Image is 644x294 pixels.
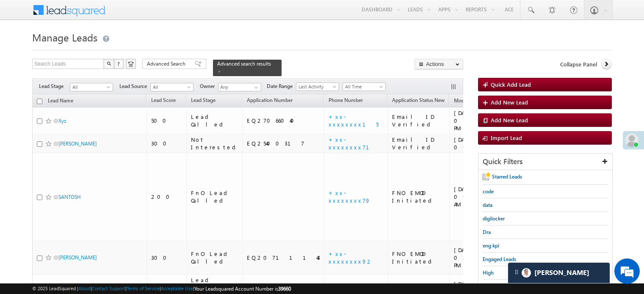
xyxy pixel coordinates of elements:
[392,136,445,151] div: Email ID Verified
[39,82,70,90] span: Lead Stage
[343,82,386,91] a: All Time
[454,109,494,132] div: [DATE] 01:36 PM
[454,97,482,104] span: Modified On
[267,82,296,90] span: Date Range
[151,193,182,201] div: 200
[247,140,320,147] div: EQ25400317
[107,61,111,66] img: Search
[147,96,180,107] a: Lead Score
[329,97,363,103] span: Phone Number
[32,30,97,44] span: Manage Leads
[483,229,491,235] span: Dra
[218,83,261,91] input: Type to Search
[454,136,494,151] div: [DATE] 09:36 AM
[200,82,218,90] span: Owner
[513,269,520,275] img: carter-drag
[483,269,494,276] span: High
[58,118,66,124] a: Xyz
[151,83,191,91] span: All
[491,99,528,106] span: Add New Lead
[37,99,42,104] input: Check all records
[147,60,188,68] span: Advanced Search
[324,96,367,107] a: Phone Number
[117,60,121,67] span: ?
[58,140,97,147] a: [PERSON_NAME]
[491,134,522,141] span: Import Lead
[119,82,150,90] span: Lead Source
[58,254,97,261] a: [PERSON_NAME]
[250,83,260,92] a: Show All Items
[508,262,610,283] div: carter-dragCarter[PERSON_NAME]
[415,59,463,69] button: Actions
[217,60,271,67] span: Advanced search results
[32,285,291,293] span: © 2025 LeadSquared | | | | |
[478,154,612,170] div: Quick Filters
[329,250,373,265] a: +xx-xxxxxxxx92
[483,242,499,249] span: eng kpi
[296,82,339,91] a: Last Activity
[70,83,113,91] a: All
[161,286,193,291] a: Acceptable Use
[329,136,379,151] a: +xx-xxxxxxxx71
[296,83,337,91] span: Last Activity
[191,250,239,265] div: FnO Lead Called
[243,96,297,107] a: Application Number
[492,173,522,180] span: Starred Leads
[151,97,176,103] span: Lead Score
[78,286,91,291] a: About
[127,286,160,291] a: Terms of Service
[151,117,182,124] div: 500
[392,113,445,128] div: Email ID Verified
[454,185,494,208] div: [DATE] 09:26 AM
[483,202,492,208] span: data
[187,96,220,107] a: Lead Stage
[534,269,589,277] span: Carter
[151,254,182,261] div: 300
[150,83,193,91] a: All
[70,83,111,91] span: All
[392,189,445,204] div: FNO EMOD Initiated
[247,117,320,124] div: EQ27066040
[58,194,81,200] a: SANTOSH
[191,97,216,103] span: Lead Stage
[247,254,320,261] div: EQ20711143
[191,136,239,151] div: Not Interested
[151,140,182,147] div: 300
[388,96,449,107] a: Application Status New
[491,116,528,124] span: Add New Lead
[483,215,505,222] span: digilocker
[450,96,495,107] a: Modified On (sorted descending)
[114,59,124,69] button: ?
[454,246,494,269] div: [DATE] 08:18 PM
[278,286,291,292] span: 39660
[392,250,445,265] div: FNO EMOD Initiated
[247,97,293,103] span: Application Number
[329,113,379,128] a: +xx-xxxxxxxx15
[392,97,445,103] span: Application Status New
[343,83,383,91] span: All Time
[191,189,239,204] div: FnO Lead Called
[483,188,494,195] span: code
[92,286,125,291] a: Contact Support
[560,60,597,68] span: Collapse Panel
[491,81,531,88] span: Quick Add Lead
[483,256,516,262] span: Engaged Leads
[522,268,531,278] img: Carter
[329,189,370,204] a: +xx-xxxxxxxx79
[191,113,239,128] div: Lead Called
[44,96,77,107] a: Lead Name
[194,286,291,292] span: Your Leadsquared Account Number is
